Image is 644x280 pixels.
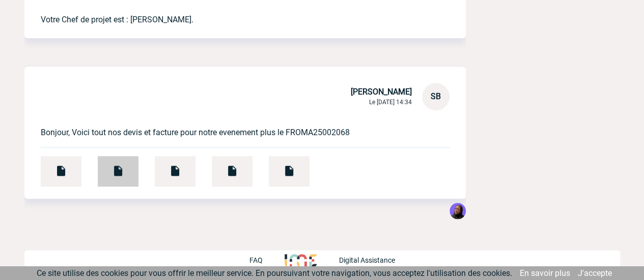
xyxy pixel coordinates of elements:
p: FAQ [249,256,262,264]
span: Ce site utilise des cookies pour vous offrir le meilleur service. En poursuivant votre navigation... [37,268,512,278]
p: Bonjour, Voici tout nos devis et facture pour notre evenement plus le FROMA25002068 [41,110,421,139]
a: FAQ [249,255,285,264]
img: http://www.idealmeetingsevents.fr/ [285,254,316,266]
a: facture cora 2.pdf [138,162,195,171]
img: 131349-0.png [450,203,466,219]
span: Le [DATE] 14:34 [369,99,412,106]
div: Tabaski THIAM 17 Juillet 2025 à 14:51 [450,203,466,221]
a: En savoir plus [520,268,570,278]
span: [PERSON_NAME] [351,87,412,97]
a: facture cora 1.pdf [81,162,138,171]
a: FR25000002189.pdf [253,162,310,171]
a: J'accepte [578,268,612,278]
p: Digital Assistance [339,256,395,264]
a: DEVIS IDEAL MEETINGS & EVENTS.pdf [24,162,81,171]
a: devis.pdf [195,162,253,171]
span: SB [431,91,441,101]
